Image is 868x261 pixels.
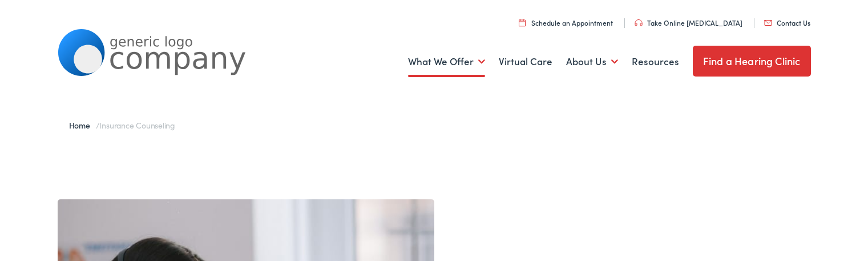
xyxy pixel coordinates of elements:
[499,41,552,83] a: Virtual Care
[635,19,643,26] img: utility icon
[635,18,742,27] a: Take Online [MEDICAL_DATA]
[632,41,679,83] a: Resources
[519,19,526,26] img: utility icon
[764,18,810,27] a: Contact Us
[69,119,96,131] a: Home
[566,41,618,83] a: About Us
[408,41,485,83] a: What We Offer
[519,18,613,27] a: Schedule an Appointment
[99,119,175,131] span: Insurance Counseling
[764,20,772,26] img: utility icon
[69,119,176,131] span: /
[693,46,811,77] a: Find a Hearing Clinic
